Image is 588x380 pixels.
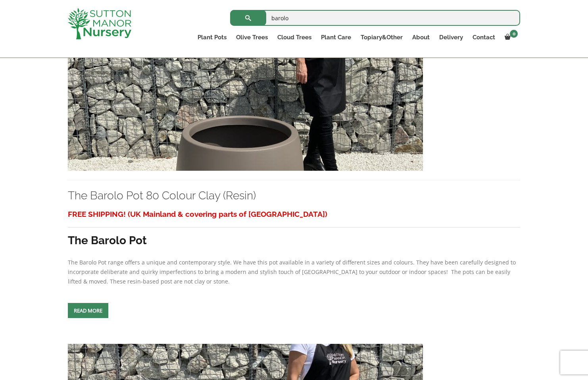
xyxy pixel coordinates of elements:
a: Topiary&Other [356,32,407,43]
a: Olive Trees [231,32,273,43]
a: Cloud Trees [273,32,316,43]
a: Plant Care [316,32,356,43]
span: 0 [510,30,518,38]
input: Search... [230,10,520,26]
a: 0 [500,32,520,43]
a: Plant Pots [193,32,231,43]
h3: FREE SHIPPING! (UK Mainland & covering parts of [GEOGRAPHIC_DATA]) [68,207,520,222]
a: Delivery [434,32,468,43]
a: Read more [68,303,108,318]
a: About [407,32,434,43]
img: logo [68,8,131,39]
strong: The Barolo Pot [68,234,147,247]
div: The Barolo Pot range offers a unique and contemporary style. We have this pot available in a vari... [68,207,520,286]
a: The Barolo Pot 80 Colour Clay (Resin) [68,81,423,89]
a: The Barolo Pot 80 Colour Clay (Resin) [68,189,256,202]
a: Contact [468,32,500,43]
